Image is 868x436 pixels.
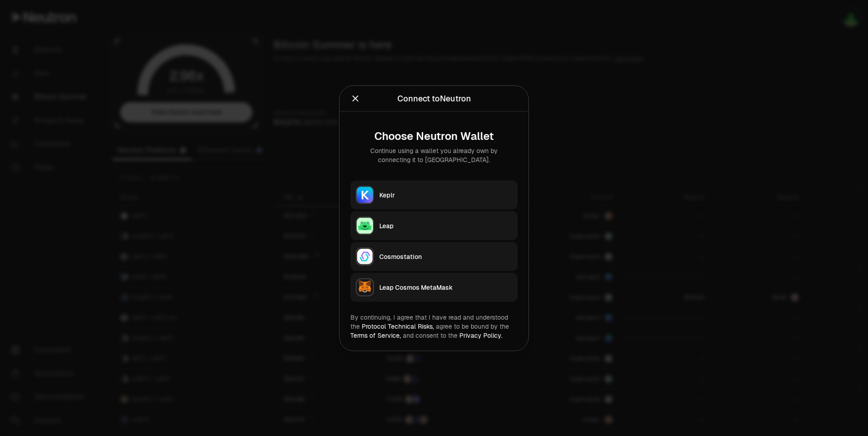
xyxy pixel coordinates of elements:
[350,273,518,302] button: Leap Cosmos MetaMaskLeap Cosmos MetaMask
[397,92,471,105] div: Connect to Neutron
[350,92,360,105] button: Close
[357,248,373,264] img: Cosmostation
[358,129,510,142] div: Choose Neutron Wallet
[459,331,502,339] a: Privacy Policy.
[357,217,373,234] img: Leap
[358,146,510,164] div: Continue using a wallet you already own by connecting it to [GEOGRAPHIC_DATA].
[357,279,373,295] img: Leap Cosmos MetaMask
[362,322,434,330] a: Protocol Technical Risks,
[379,252,512,261] div: Cosmostation
[379,221,512,230] div: Leap
[357,187,373,203] img: Keplr
[379,283,512,292] div: Leap Cosmos MetaMask
[350,312,518,340] div: By continuing, I agree that I have read and understood the agree to be bound by the and consent t...
[379,190,512,199] div: Keplr
[350,331,401,339] a: Terms of Service,
[350,242,518,271] button: CosmostationCosmostation
[350,180,518,209] button: KeplrKeplr
[350,211,518,240] button: LeapLeap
